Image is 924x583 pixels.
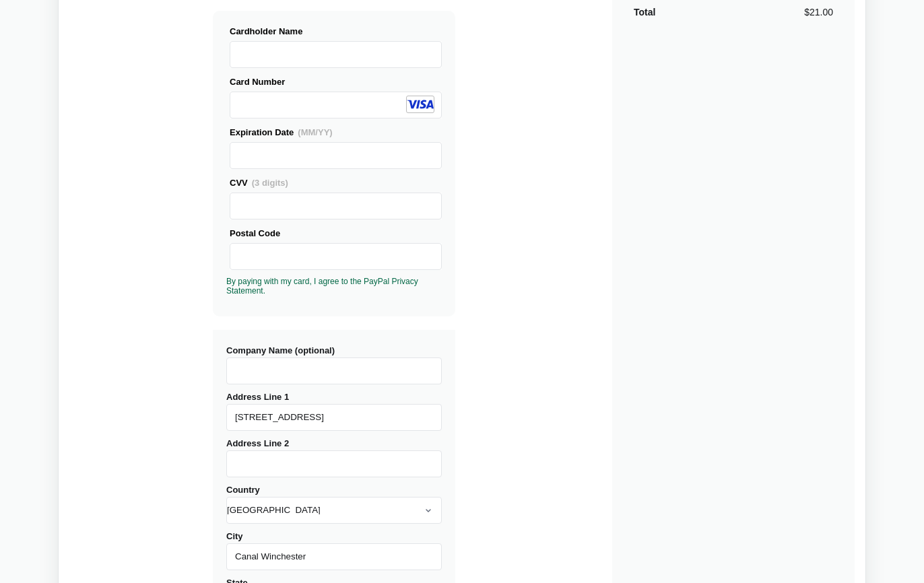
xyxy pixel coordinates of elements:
[226,485,442,524] label: Country
[226,438,442,477] label: Address Line 2
[230,24,442,38] div: Cardholder Name
[804,5,833,19] div: $21.00
[226,392,442,431] label: Address Line 1
[236,42,436,67] iframe: Secure Credit Card Frame - Cardholder Name
[236,92,436,118] iframe: Secure Credit Card Frame - Credit Card Number
[236,244,436,269] iframe: Secure Credit Card Frame - Postal Code
[634,7,655,18] strong: Total
[252,178,288,188] span: (3 digits)
[226,357,442,384] input: Company Name (optional)
[226,497,442,524] select: Country
[226,543,442,570] input: City
[230,226,442,240] div: Postal Code
[226,404,442,431] input: Address Line 1
[236,143,436,168] iframe: Secure Credit Card Frame - Expiration Date
[230,176,442,190] div: CVV
[226,277,418,296] a: By paying with my card, I agree to the PayPal Privacy Statement.
[226,450,442,477] input: Address Line 2
[230,125,442,139] div: Expiration Date
[226,531,442,570] label: City
[298,127,332,137] span: (MM/YY)
[226,345,442,384] label: Company Name (optional)
[236,193,436,219] iframe: Secure Credit Card Frame - CVV
[230,75,442,89] div: Card Number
